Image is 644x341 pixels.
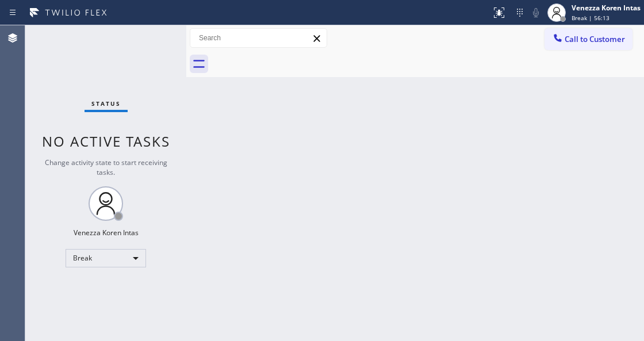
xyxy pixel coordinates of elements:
input: Search [190,29,327,47]
span: Break | 56:13 [572,14,609,22]
span: No active tasks [42,132,170,151]
div: Venezza Koren Intas [572,3,641,13]
div: Break [66,249,146,267]
span: Status [91,99,121,108]
div: Venezza Koren Intas [74,228,139,237]
span: Change activity state to start receiving tasks. [45,158,167,177]
button: Mute [528,5,544,21]
button: Call to Customer [545,28,632,50]
span: Call to Customer [565,34,625,44]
